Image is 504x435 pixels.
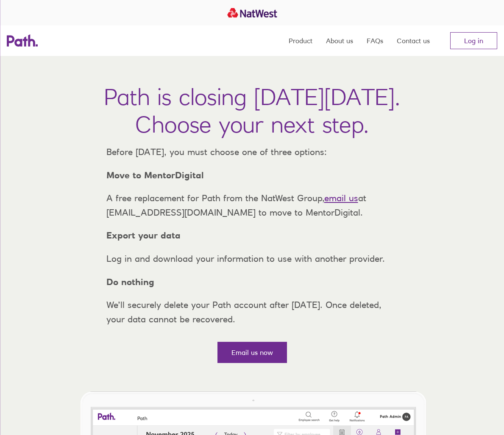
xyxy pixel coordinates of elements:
[289,25,312,56] a: Product
[106,277,154,287] strong: Do nothing
[100,252,405,266] p: Log in and download your information to use with another provider.
[100,298,405,326] p: We’ll securely delete your Path account after [DATE]. Once deleted, your data cannot be recovered.
[100,145,405,159] p: Before [DATE], you must choose one of three options:
[217,342,287,363] a: Email us now
[397,25,430,56] a: Contact us
[367,25,383,56] a: FAQs
[100,191,405,219] p: A free replacement for Path from the NatWest Group, at [EMAIL_ADDRESS][DOMAIN_NAME] to move to Me...
[324,193,358,203] a: email us
[326,25,353,56] a: About us
[450,32,497,49] a: Log in
[106,170,204,180] strong: Move to MentorDigital
[106,230,181,241] strong: Export your data
[104,83,400,138] h1: Path is closing [DATE][DATE]. Choose your next step.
